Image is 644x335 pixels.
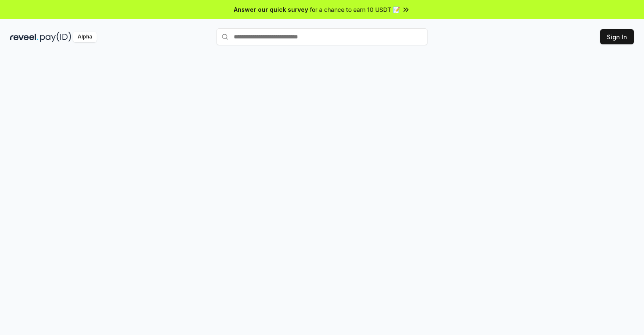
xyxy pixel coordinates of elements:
[40,32,71,42] img: pay_id
[310,5,400,14] span: for a chance to earn 10 USDT 📝
[600,29,634,44] button: Sign In
[234,5,308,14] span: Answer our quick survey
[73,32,97,42] div: Alpha
[10,32,38,42] img: reveel_dark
